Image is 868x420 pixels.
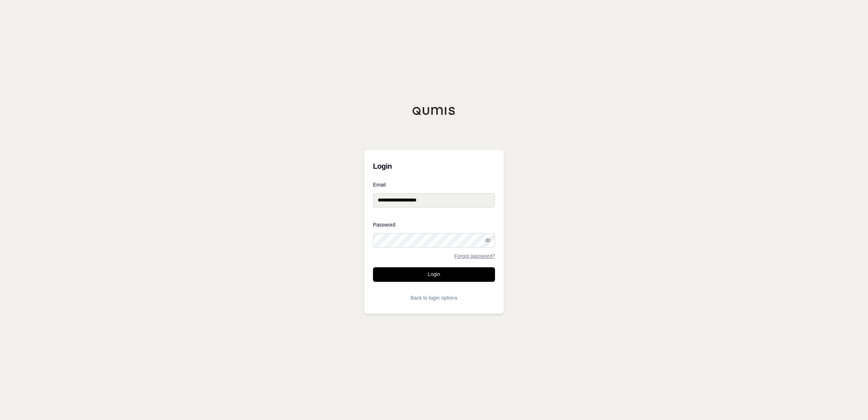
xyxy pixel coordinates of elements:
img: Qumis [412,107,456,115]
label: Password [373,222,495,227]
label: Email [373,182,495,187]
button: Login [373,267,495,282]
button: Back to login options [373,291,495,305]
a: Forgot password? [454,253,495,259]
h3: Login [373,159,495,173]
